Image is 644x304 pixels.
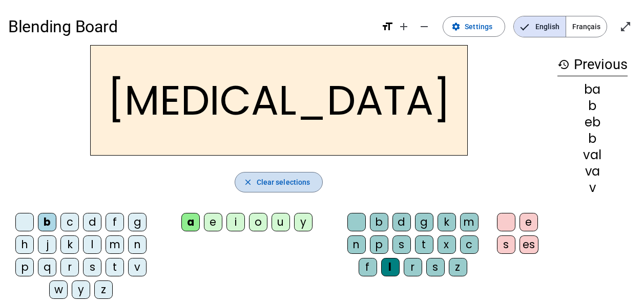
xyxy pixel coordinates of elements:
[557,165,628,178] div: va
[392,213,411,231] div: d
[226,213,245,231] div: i
[438,235,456,254] div: x
[557,58,570,71] mat-icon: history
[38,235,56,254] div: j
[465,20,492,33] span: Settings
[83,258,101,276] div: s
[83,213,101,231] div: d
[619,20,632,33] mat-icon: open_in_full
[128,235,147,254] div: n
[451,22,461,31] mat-icon: settings
[514,16,566,37] span: English
[15,258,34,276] div: p
[415,235,433,254] div: t
[106,235,124,254] div: m
[381,20,393,33] mat-icon: format_size
[60,258,79,276] div: r
[414,16,434,37] button: Decrease font size
[449,258,467,276] div: z
[497,235,515,254] div: s
[393,16,414,37] button: Increase font size
[128,258,147,276] div: v
[415,213,433,231] div: g
[460,235,479,254] div: c
[83,235,101,254] div: l
[106,258,124,276] div: t
[381,258,400,276] div: l
[204,213,222,231] div: e
[15,235,34,254] div: h
[557,116,628,128] div: eb
[557,182,628,194] div: v
[243,178,253,187] mat-icon: close
[90,45,468,156] h2: [MEDICAL_DATA]
[370,213,388,231] div: b
[49,280,68,299] div: w
[513,16,607,37] mat-button-toggle-group: Language selection
[443,16,505,37] button: Settings
[294,213,313,231] div: y
[566,16,607,37] span: Français
[60,213,79,231] div: c
[38,258,56,276] div: q
[557,149,628,161] div: val
[460,213,479,231] div: m
[557,53,628,76] h3: Previous
[557,100,628,112] div: b
[181,213,200,231] div: a
[418,20,430,33] mat-icon: remove
[392,235,411,254] div: s
[72,280,90,299] div: y
[557,83,628,96] div: ba
[557,133,628,145] div: b
[359,258,377,276] div: f
[615,16,636,37] button: Enter full screen
[128,213,147,231] div: g
[106,213,124,231] div: f
[520,235,538,254] div: es
[60,235,79,254] div: k
[438,213,456,231] div: k
[8,10,373,43] h1: Blending Board
[94,280,113,299] div: z
[257,176,310,188] span: Clear selections
[398,20,410,33] mat-icon: add
[520,213,538,231] div: e
[38,213,56,231] div: b
[426,258,445,276] div: s
[272,213,290,231] div: u
[249,213,267,231] div: o
[404,258,422,276] div: r
[347,235,366,254] div: n
[370,235,388,254] div: p
[235,172,323,192] button: Clear selections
